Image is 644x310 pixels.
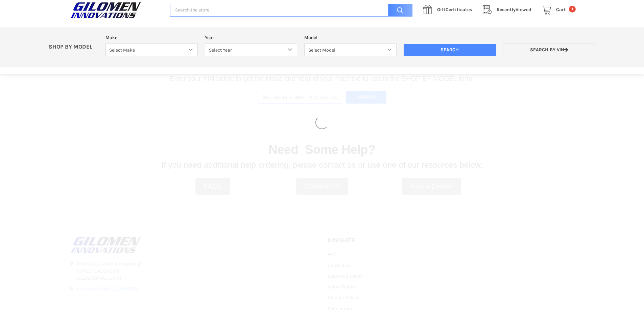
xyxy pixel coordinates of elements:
a: GiftCertificates [420,6,479,14]
a: RecentlyViewed [479,6,539,14]
span: Gift [437,7,446,12]
label: Make [105,34,198,41]
input: Search the store [170,4,412,17]
img: GILOMEN INNOVATIONS [69,2,143,19]
a: Search by VIN [503,44,595,57]
p: SHOP BY MODEL [45,44,102,51]
span: Cart [556,7,566,12]
span: Recently [497,7,516,12]
label: Model [304,34,397,41]
label: Year [205,34,297,41]
span: 1 [569,6,576,12]
input: Search [385,4,412,17]
span: Viewed [497,7,531,12]
span: Certificates [437,7,472,12]
a: Cart 1 [539,6,576,14]
a: GILOMEN INNOVATIONS [69,2,163,19]
input: Search [404,44,496,57]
